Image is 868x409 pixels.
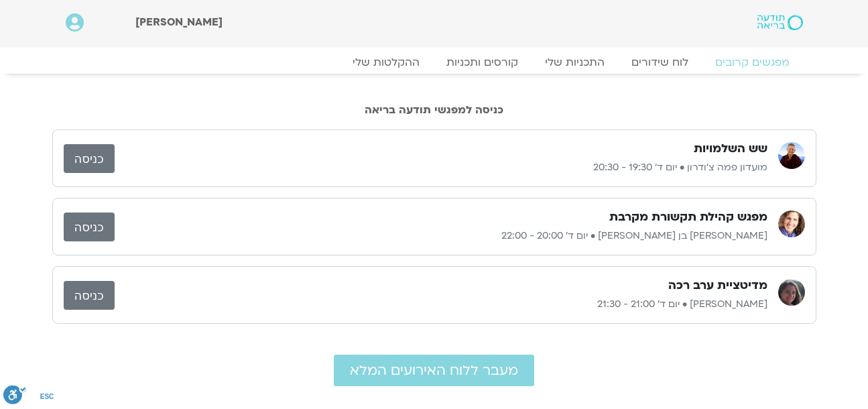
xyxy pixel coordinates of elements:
nav: Menu [66,56,803,69]
a: מפגשים קרובים [702,56,803,69]
h3: מדיטציית ערב רכה [668,278,767,294]
h3: שש השלמויות [694,141,767,157]
a: מעבר ללוח האירועים המלא [334,355,534,386]
p: מועדון פמה צ'ודרון • יום ד׳ 19:30 - 20:30 [115,160,767,176]
a: לוח שידורים [618,56,702,69]
a: קורסים ותכניות [433,56,532,69]
img: מועדון פמה צ'ודרון [778,142,805,169]
p: [PERSON_NAME] • יום ד׳ 21:00 - 21:30 [115,296,767,312]
a: ההקלטות שלי [339,56,433,69]
a: כניסה [64,144,115,173]
a: כניסה [64,281,115,310]
h3: מפגש קהילת תקשורת מקרבת [609,209,767,225]
p: [PERSON_NAME] בן [PERSON_NAME] • יום ד׳ 20:00 - 22:00 [115,228,767,244]
span: [PERSON_NAME] [135,15,223,30]
a: התכניות שלי [532,56,618,69]
img: שאנייה כהן בן חיים [778,211,805,237]
span: מעבר ללוח האירועים המלא [350,363,518,378]
h2: כניסה למפגשי תודעה בריאה [52,104,816,116]
img: קרן גל [778,279,805,306]
a: כניסה [64,213,115,241]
